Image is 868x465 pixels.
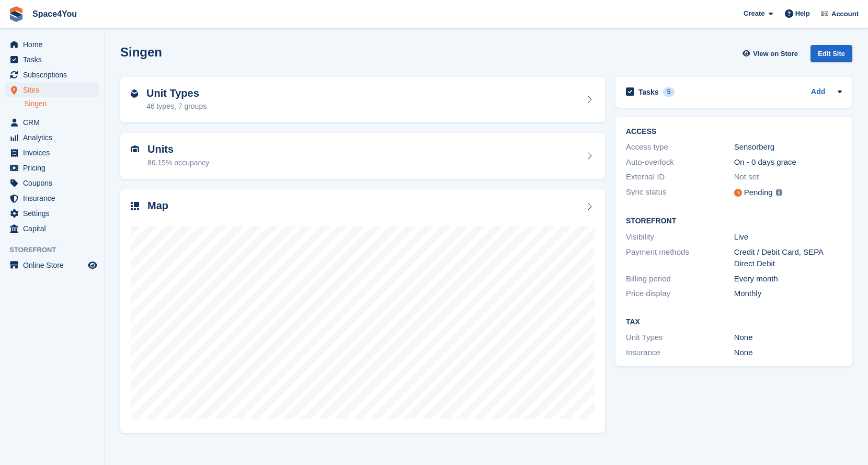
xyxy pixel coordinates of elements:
[776,189,782,196] img: icon-info-grey-7440780725fd019a000dd9b08b2336e03edf1995a4989e88bcd33f0948082b44.svg
[811,86,825,98] a: Add
[147,143,209,155] h2: Units
[23,206,86,221] span: Settings
[753,49,798,59] span: View on Store
[120,133,605,179] a: Units 86.15% occupancy
[146,101,207,112] div: 46 types, 7 groups
[626,347,734,359] div: Insurance
[626,141,734,153] div: Access type
[120,77,605,123] a: Unit Types 46 types, 7 groups
[131,202,139,210] img: map-icn-33ee37083ee616e46c38cad1a60f524a97daa1e2b2c8c0bc3eb3415660979fc1.svg
[626,156,734,168] div: Auto-overlock
[120,189,605,434] a: Map
[734,231,842,243] div: Live
[626,231,734,243] div: Visibility
[810,45,852,62] div: Edit Site
[626,318,842,326] h2: Tax
[734,288,842,300] div: Monthly
[120,45,162,59] h2: Singen
[734,156,842,168] div: On - 0 days grace
[744,187,773,199] div: Pending
[626,246,734,270] div: Payment methods
[810,45,852,66] a: Edit Site
[626,128,842,136] h2: ACCESS
[5,176,99,190] a: menu
[5,221,99,236] a: menu
[5,258,99,273] a: menu
[744,8,764,19] span: Create
[23,130,86,145] span: Analytics
[663,87,675,97] div: 5
[8,6,24,22] img: stora-icon-8386f47178a22dfd0bd8f6a31ec36ba5ce8667c1dd55bd0f319d3a0aa187defe.svg
[28,5,81,22] a: Space4You
[23,221,86,236] span: Capital
[795,8,810,19] span: Help
[734,332,842,344] div: None
[24,99,99,109] a: Singen
[638,87,659,97] h2: Tasks
[5,67,99,82] a: menu
[5,115,99,130] a: menu
[5,37,99,52] a: menu
[626,171,734,183] div: External ID
[5,145,99,160] a: menu
[23,258,86,273] span: Online Store
[626,273,734,285] div: Billing period
[131,145,139,153] img: unit-icn-7be61d7bf1b0ce9d3e12c5938cc71ed9869f7b940bace4675aadf7bd6d80202e.svg
[5,52,99,67] a: menu
[734,171,842,183] div: Not set
[5,206,99,221] a: menu
[23,161,86,175] span: Pricing
[626,288,734,300] div: Price display
[147,200,168,212] h2: Map
[5,130,99,145] a: menu
[734,347,842,359] div: None
[5,191,99,206] a: menu
[734,273,842,285] div: Every month
[23,67,86,82] span: Subscriptions
[23,191,86,206] span: Insurance
[146,87,207,99] h2: Unit Types
[131,89,138,98] img: unit-type-icn-2b2737a686de81e16bb02015468b77c625bbabd49415b5ef34ead5e3b44a266d.svg
[23,115,86,130] span: CRM
[86,259,99,271] a: Preview store
[5,83,99,97] a: menu
[626,186,734,199] div: Sync status
[23,52,86,67] span: Tasks
[626,332,734,344] div: Unit Types
[831,9,859,19] span: Account
[741,45,802,62] a: View on Store
[23,83,86,97] span: Sites
[734,141,842,153] div: Sensorberg
[23,37,86,52] span: Home
[23,145,86,160] span: Invoices
[23,176,86,190] span: Coupons
[9,245,104,255] span: Storefront
[819,8,830,19] img: Finn-Kristof Kausch
[734,246,842,270] div: Credit / Debit Card, SEPA Direct Debit
[147,157,209,168] div: 86.15% occupancy
[5,161,99,175] a: menu
[626,217,842,225] h2: Storefront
